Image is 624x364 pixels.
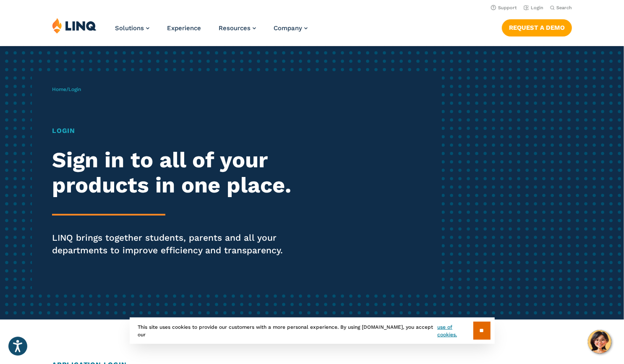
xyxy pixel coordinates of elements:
[52,126,292,136] h1: Login
[115,24,144,32] span: Solutions
[550,5,572,11] button: Open Search Bar
[52,86,66,92] a: Home
[437,323,473,338] a: use of cookies.
[588,330,611,354] button: Hello, have a question? Let’s chat.
[556,5,572,10] span: Search
[502,19,572,36] a: Request a Demo
[52,86,81,92] span: /
[524,5,543,10] a: Login
[52,148,292,198] h2: Sign in to all of your products in one place.
[167,24,201,32] a: Experience
[219,24,251,32] span: Resources
[130,317,495,344] div: This site uses cookies to provide our customers with a more personal experience. By using [DOMAIN...
[115,18,308,45] nav: Primary Navigation
[274,24,302,32] span: Company
[274,24,308,32] a: Company
[52,18,97,34] img: LINQ | K‑12 Software
[52,231,292,257] p: LINQ brings together students, parents and all your departments to improve efficiency and transpa...
[68,86,81,92] span: Login
[115,24,149,32] a: Solutions
[219,24,256,32] a: Resources
[502,18,572,36] nav: Button Navigation
[491,5,517,10] a: Support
